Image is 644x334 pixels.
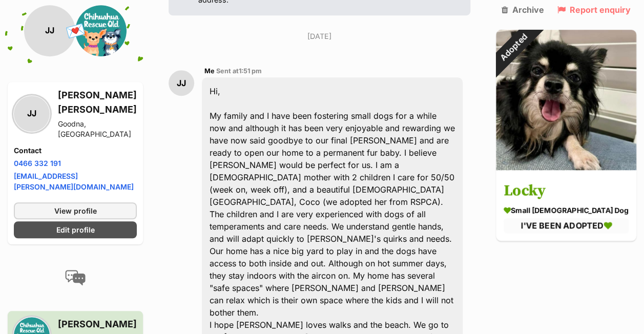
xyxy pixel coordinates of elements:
[496,30,636,170] img: Locky
[14,202,137,219] a: View profile
[502,5,544,14] a: Archive
[14,172,134,191] a: [EMAIL_ADDRESS][PERSON_NAME][DOMAIN_NAME]
[14,221,137,238] a: Edit profile
[14,159,61,168] a: 0466 332 191
[483,16,545,78] div: Adopted
[58,119,137,139] div: Goodna, [GEOGRAPHIC_DATA]
[14,145,137,156] h4: Contact
[504,180,629,203] h3: Locky
[557,5,631,14] a: Report enquiry
[14,96,50,132] div: JJ
[169,70,194,96] div: JJ
[204,67,215,75] span: Me
[75,5,127,56] img: Chihuahua Rescue Queensland profile pic
[496,162,636,172] a: Adopted
[24,5,75,56] div: JJ
[239,67,262,75] span: 1:51 pm
[65,270,86,285] img: conversation-icon-4a6f8262b818ee0b60e3300018af0b2d0b884aa5de6e9bcb8d3d4eeb1a70a7c4.svg
[56,224,95,235] span: Edit profile
[504,205,629,216] div: small [DEMOGRAPHIC_DATA] Dog
[64,20,87,42] span: 💌
[216,67,262,75] span: Sent at
[504,219,629,233] div: I'VE BEEN ADOPTED
[58,317,137,331] h3: [PERSON_NAME]
[496,172,636,241] a: Locky small [DEMOGRAPHIC_DATA] Dog I'VE BEEN ADOPTED
[58,88,137,117] h3: [PERSON_NAME] [PERSON_NAME]
[169,31,470,41] p: [DATE]
[54,205,97,216] span: View profile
